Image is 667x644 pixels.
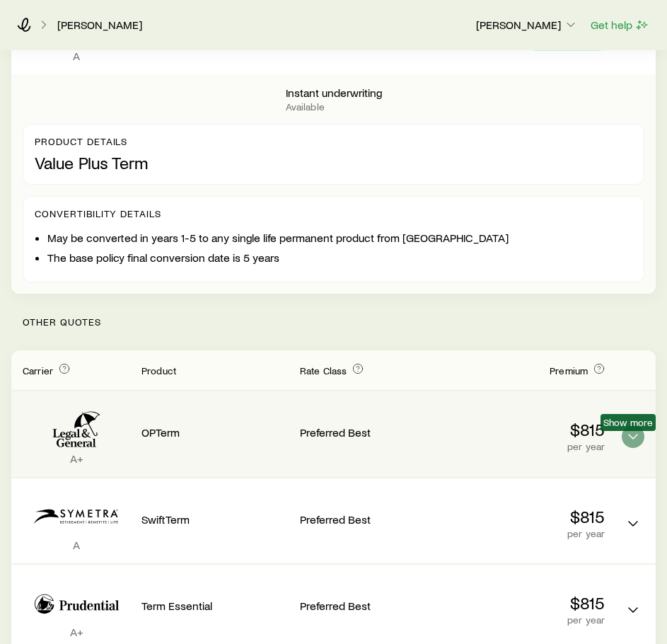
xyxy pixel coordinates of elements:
p: per year [458,528,605,539]
li: May be converted in years 1-5 to any single life permanent product from [GEOGRAPHIC_DATA] [47,231,632,245]
p: Preferred Best [300,599,447,613]
p: Value Plus Term [35,153,632,173]
span: Product [141,364,176,376]
p: Convertibility Details [35,208,632,219]
p: Preferred Best [300,512,447,527]
p: Available [286,101,382,113]
button: Get help [590,17,650,33]
span: Premium [550,364,588,376]
p: Instant underwriting [286,86,382,100]
button: [PERSON_NAME] [475,17,579,34]
p: $815 [458,507,605,527]
p: A+ [23,452,130,466]
p: OPTerm [141,425,289,439]
p: Product details [35,136,632,147]
p: A [23,538,130,552]
p: Term Essential [141,599,289,613]
p: Other Quotes [11,294,656,350]
p: A [23,49,130,63]
p: A+ [23,625,130,639]
p: per year [458,614,605,626]
p: $815 [458,420,605,439]
p: [PERSON_NAME] [476,18,578,32]
a: [PERSON_NAME] [57,18,143,32]
p: Preferred Best [300,425,447,439]
p: $815 [458,593,605,613]
span: Rate Class [300,364,347,376]
li: The base policy final conversion date is 5 years [47,251,632,265]
p: SwiftTerm [141,512,289,527]
span: Carrier [23,364,53,376]
span: Show more [603,417,653,428]
p: per year [458,441,605,452]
